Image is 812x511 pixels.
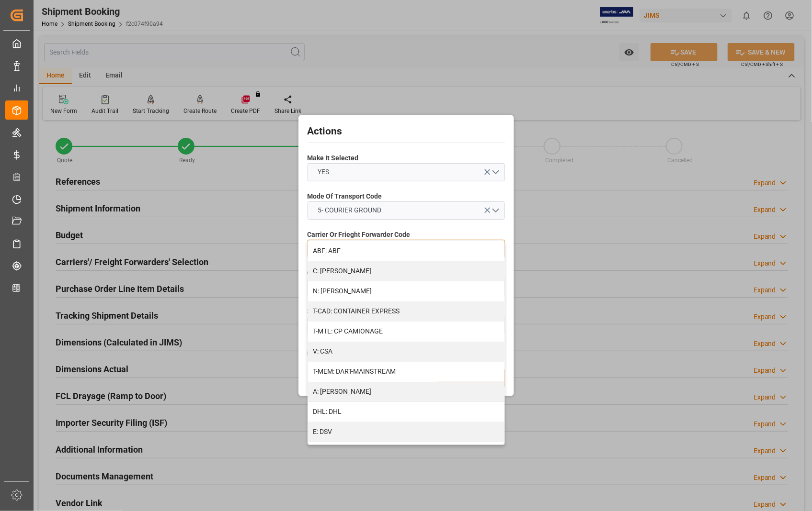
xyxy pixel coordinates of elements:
div: A: [PERSON_NAME] [308,382,504,402]
span: Make It Selected [308,153,359,163]
span: Carrier Or Frieght Forwarder Code [308,230,411,240]
h2: Actions [308,124,505,139]
div: C: [PERSON_NAME] [308,261,504,281]
div: E: DSV [308,422,504,442]
span: Mode Of Transport Code [308,191,382,201]
div: T-MEM: DART-MAINSTREAM [308,362,504,382]
div: T-MTL: CP CAMIONAGE [308,322,504,342]
div: Q: DSV [308,442,504,462]
div: DHL: DHL [308,402,504,422]
div: ABF: ABF [308,241,504,261]
span: YES [313,167,334,177]
button: close menu [308,240,505,258]
div: N: [PERSON_NAME] [308,281,504,301]
button: open menu [308,201,505,220]
span: 5- COURIER GROUND [313,205,386,215]
div: V: CSA [308,342,504,362]
button: open menu [308,163,505,181]
div: T-CAD: CONTAINER EXPRESS [308,301,504,322]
